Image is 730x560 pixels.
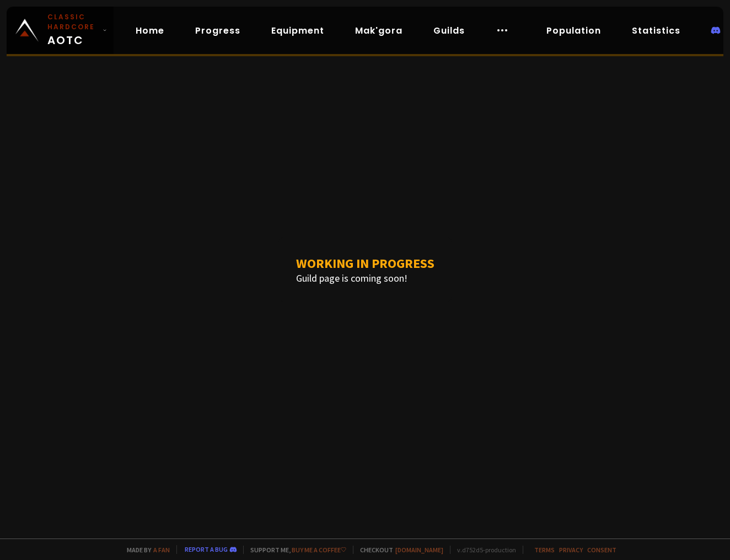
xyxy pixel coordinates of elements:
[425,19,474,42] a: Guilds
[243,546,346,554] span: Support me,
[450,546,516,554] span: v. d752d5 - production
[186,19,249,42] a: Progress
[623,19,689,42] a: Statistics
[127,19,173,42] a: Home
[538,19,610,42] a: Population
[47,12,98,32] small: Classic Hardcore
[262,19,333,42] a: Equipment
[292,546,346,554] a: Buy me a coffee
[120,546,170,554] span: Made by
[47,12,98,49] span: AOTC
[7,7,114,54] a: Classic HardcoreAOTC
[353,546,443,554] span: Checkout
[296,255,434,272] h1: Working in progress
[278,237,452,302] div: Guild page is coming soon!
[587,546,616,554] a: Consent
[153,546,170,554] a: a fan
[185,545,228,553] a: Report a bug
[534,546,555,554] a: Terms
[559,546,583,554] a: Privacy
[346,19,411,42] a: Mak'gora
[395,546,443,554] a: [DOMAIN_NAME]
